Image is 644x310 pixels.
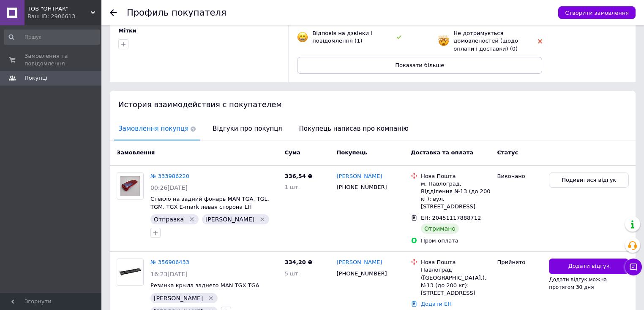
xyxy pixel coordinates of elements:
[421,173,491,180] div: Нова Пошта
[114,118,200,140] span: Замовлення покупця
[538,39,542,43] img: rating-tag-type
[421,237,491,245] div: Пром-оплата
[336,149,367,156] span: Покупець
[259,216,266,223] svg: Видалити мітку
[397,35,401,39] img: rating-tag-type
[118,100,282,109] span: История взаимодействия с покупателем
[297,57,542,74] button: Показати більше
[312,30,372,44] span: Відповів на дзвінки і повідомлення (1)
[497,173,543,180] div: Виконано
[421,224,459,234] div: Отримано
[438,35,449,46] img: emoji
[285,259,313,265] span: 334,20 ₴
[558,6,636,19] button: Створити замовлення
[421,180,491,211] div: м. Павлоград, Відділення №13 (до 200 кг): вул. [STREET_ADDRESS]
[208,118,286,140] span: Відгуки про покупця
[395,62,444,68] span: Показати більше
[285,184,300,190] span: 1 шт.
[150,196,269,210] a: Стекло на задний фонарь MAN TGA, TGL, TGM, TGX E-mark левая сторона LH
[335,182,388,193] div: [PHONE_NUMBER]
[285,173,313,179] span: 336,54 ₴
[117,173,144,199] a: Фото товару
[453,30,518,51] span: Не дотримується домовленостей (щодо оплати і доставки) (0)
[4,30,100,45] input: Пошук
[285,149,300,156] span: Cума
[297,32,308,43] img: emoji
[421,266,491,297] div: Павлоград ([GEOGRAPHIC_DATA].), №13 (до 200 кг): [STREET_ADDRESS]
[118,27,136,34] span: Мітки
[421,259,491,266] div: Нова Пошта
[25,74,47,82] span: Покупці
[549,259,629,274] button: Додати відгук
[188,216,195,223] svg: Видалити мітку
[549,173,629,188] button: Подивитися відгук
[150,173,189,179] a: № 333986220
[154,216,184,223] span: Отправка
[205,216,254,223] span: [PERSON_NAME]
[565,10,629,16] span: Створити замовлення
[497,149,518,156] span: Статус
[336,173,382,181] a: [PERSON_NAME]
[207,295,214,302] svg: Видалити мітку
[411,149,473,156] span: Доставка та оплата
[27,13,101,20] div: Ваш ID: 2906613
[110,9,117,16] div: Повернутися назад
[117,259,144,286] a: Фото товару
[117,176,143,196] img: Фото товару
[117,149,155,156] span: Замовлення
[150,282,259,288] a: Резинка крыла заднего MAN TGX TGA
[295,118,413,140] span: Покупець написав про компанію
[335,268,388,279] div: [PHONE_NUMBER]
[117,262,143,282] img: Фото товару
[285,270,300,277] span: 5 шт.
[568,262,610,270] span: Додати відгук
[336,259,382,267] a: [PERSON_NAME]
[27,5,91,13] span: ТОВ "ОНТРАК"
[25,52,78,67] span: Замовлення та повідомлення
[421,215,481,221] span: ЕН: 20451117888712
[562,176,616,184] span: Подивитися відгук
[150,271,188,278] span: 16:23[DATE]
[154,295,203,302] span: [PERSON_NAME]
[421,301,452,307] a: Додати ЕН
[127,8,226,18] h1: Профиль покупателя
[150,259,189,265] a: № 356906433
[549,277,607,290] span: Додати відгук можна протягом 30 дня
[150,184,188,191] span: 00:26[DATE]
[497,259,543,266] div: Прийнято
[625,259,642,275] button: Чат з покупцем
